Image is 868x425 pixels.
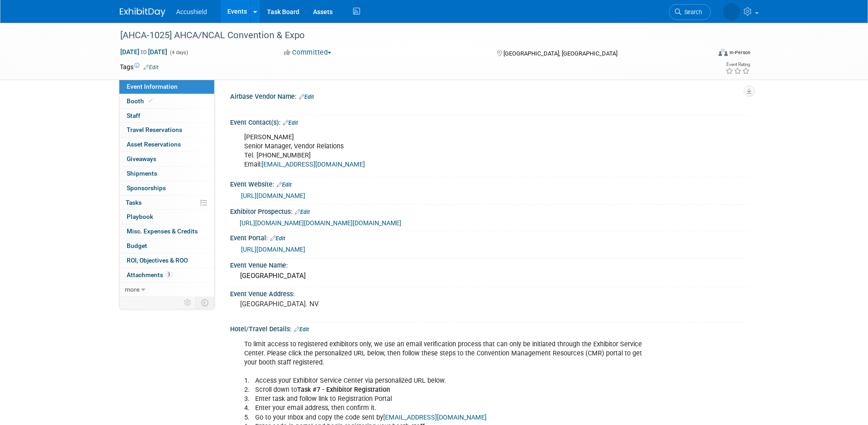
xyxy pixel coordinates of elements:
[127,213,153,220] span: Playbook
[277,182,292,188] a: Edit
[294,326,309,333] a: Edit
[270,235,285,242] a: Edit
[262,161,365,168] a: [EMAIL_ADDRESS][DOMAIN_NAME]
[148,98,153,103] i: Booth reservation complete
[165,271,172,278] span: 3
[297,386,390,394] b: Task #7 - Exhibitor Registration
[119,181,214,195] a: Sponsorships
[127,83,178,90] span: Event Information
[119,224,214,238] a: Misc. Expenses & Credits
[119,196,214,210] a: Tasks
[127,271,172,278] span: Attachments
[503,50,617,57] span: [GEOGRAPHIC_DATA], [GEOGRAPHIC_DATA]
[126,199,142,206] span: Tasks
[240,219,401,227] a: [URL][DOMAIN_NAME][DOMAIN_NAME][DOMAIN_NAME]
[119,123,214,137] a: Travel Reservations
[120,8,165,17] img: ExhibitDay
[729,49,750,56] div: In-Person
[283,120,298,126] a: Edit
[657,47,751,61] div: Event Format
[230,205,749,217] div: Exhibitor Prospectus:
[120,62,159,71] td: Tags
[119,152,214,166] a: Giveaways
[176,8,207,15] span: Accushield
[238,128,648,174] div: [PERSON_NAME] Senior Manager, Vendor Relations Tel. [PHONE_NUMBER] Email:
[669,4,711,20] a: Search
[117,27,697,44] div: [AHCA-1025] AHCA/NCAL Convention & Expo
[723,3,740,20] img: Jason Laiche
[237,269,742,283] div: [GEOGRAPHIC_DATA]
[127,126,182,133] span: Travel Reservations
[230,322,749,334] div: Hotel/Travel Details:
[127,112,140,119] span: Staff
[127,257,188,264] span: ROI, Objectives & ROO
[119,239,214,253] a: Budget
[230,177,749,189] div: Event Website:
[127,170,157,177] span: Shipments
[241,192,305,199] a: [URL][DOMAIN_NAME]
[119,109,214,123] a: Staff
[127,184,166,192] span: Sponsorships
[230,258,749,270] div: Event Venue Name:
[119,268,214,282] a: Attachments3
[230,287,749,299] div: Event Venue Address:
[241,246,305,253] a: [URL][DOMAIN_NAME]
[230,231,749,243] div: Event Portal:
[120,48,168,56] span: [DATE] [DATE]
[127,242,147,249] span: Budget
[719,49,728,56] img: Format-Inperson.png
[127,155,156,162] span: Giveaways
[127,228,198,235] span: Misc. Expenses & Credits
[299,94,314,100] a: Edit
[230,90,749,101] div: Airbase Vendor Name:
[295,209,310,215] a: Edit
[119,167,214,181] a: Shipments
[119,80,214,94] a: Event Information
[180,297,196,309] td: Personalize Event Tab Strip
[383,414,487,421] a: [EMAIL_ADDRESS][DOMAIN_NAME]
[169,50,188,56] span: (4 days)
[240,300,436,308] pre: [GEOGRAPHIC_DATA]. NV
[119,94,214,108] a: Booth
[195,297,214,309] td: Toggle Event Tabs
[119,283,214,297] a: more
[119,210,214,224] a: Playbook
[139,48,148,56] span: to
[281,48,335,57] button: Committed
[725,62,750,67] div: Event Rating
[127,97,154,105] span: Booth
[127,141,181,148] span: Asset Reservations
[125,286,139,293] span: more
[230,116,749,127] div: Event Contact(s):
[144,64,159,71] a: Edit
[681,9,702,15] span: Search
[119,137,214,152] a: Asset Reservations
[119,253,214,268] a: ROI, Objectives & ROO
